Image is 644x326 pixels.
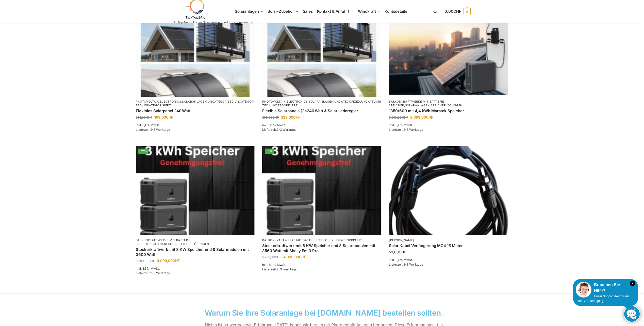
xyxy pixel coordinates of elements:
span: Lieferzeit: [262,128,296,132]
a: Speicherlösungen [431,104,463,107]
img: Balkon-Terrassen-Kraftwerke 12 [262,146,381,235]
p: , , [389,100,508,108]
p: , , , , , [262,100,381,108]
span: CHF [173,258,180,263]
span: CHF [399,250,406,254]
p: inkl. 8,1 % MwSt. [389,258,508,262]
bdi: 4.999,00 [283,255,306,259]
span: CHF [272,116,279,119]
bdi: 329,00 [281,115,300,119]
a: Balkonkraftwerke mit Batterie Speicher [136,238,191,246]
a: Photovoltaik [136,100,159,103]
a: Electronics [287,100,308,103]
span: 2-3 Werktage [277,128,296,132]
a: Uncategorized [136,100,254,107]
bdi: 399,00 [136,116,152,119]
span: CHF [275,255,281,259]
span: Lieferzeit: [262,267,296,271]
a: Speicherlösungen [177,242,209,246]
bdi: 5.299,00 [262,255,281,259]
span: CHF [148,259,155,263]
a: Photovoltaik [262,100,285,103]
a: -58%Flexible Solar Module für Wohnmobile Camping Balkon [136,7,255,97]
p: , , , , , [136,100,255,108]
a: [PERSON_NAME] [389,238,414,242]
a: -43%Balkonkraftwerk mit Marstek Speicher [389,7,508,97]
span: CHF [299,255,306,259]
span: 2-3 Werktage [150,128,170,132]
span: 2-3 Werktage [403,128,423,132]
a: Solaranlagen [152,242,176,246]
a: Flexibles Solarpanel 240 Watt [136,108,255,113]
a: Solaranlagen [309,100,333,103]
a: Unkategorisiert [143,104,171,107]
bdi: 3.690,00 [389,116,408,119]
bdi: 5.699,00 [136,259,155,263]
a: Flexible Solarpanels (2×240 Watt & Solar Laderegler [262,108,381,113]
a: Balkonkraftwerke mit Batterie Speicher [389,100,444,107]
img: Customer service [576,282,591,298]
p: , , [136,238,255,246]
p: inkl. 8,1 % MwSt. [136,266,255,271]
a: -18%Flexible Solar Module für Wohnmobile Camping Balkon [262,7,381,97]
span: 0,00 [444,9,461,14]
a: Solar Kabel Verlängerung MC4 15 Meter [389,243,508,248]
img: Balkon-Terrassen-Kraftwerke 8 [262,7,381,97]
div: Brauchen Sie Hilfe? [576,282,635,294]
i: Schließen [630,281,635,286]
bdi: 59,00 [389,250,406,254]
span: Lieferzeit: [136,271,170,275]
a: 0,00CHF 0 [444,4,470,19]
span: Kontodetails [385,9,407,14]
bdi: 169,00 [154,115,173,119]
a: Unkategorisiert [335,238,363,242]
span: Lieferzeit: [389,263,423,266]
a: -12%Steckerkraftwerk mit 8 KW Speicher und 8 Solarmodulen mit 3600 Watt [136,146,255,235]
span: CHF [293,115,300,119]
span: Lieferzeit: [136,128,170,132]
a: Uncategorized [262,100,381,107]
bdi: 2.099,00 [410,115,433,119]
bdi: 399,00 [262,116,279,119]
img: Balkon-Terrassen-Kraftwerke 8 [136,7,255,97]
span: Solaranlagen [235,9,259,14]
span: Unser Support-Team steht Ihnen zur Verfügung [576,295,630,303]
a: Uncategorized [334,100,360,103]
a: Uncategorized [208,100,234,103]
a: 1350/600 mit 4,4 kWh Marstek Speicher [389,108,508,113]
span: Solar-Zubehör [268,9,294,14]
a: Electronics [160,100,181,103]
a: Solaranlagen [182,100,207,103]
img: Balkon-Terrassen-Kraftwerke 10 [389,7,508,97]
h2: Warum Sie Ihre Solaranlage bei [DOMAIN_NAME] bestellen sollten. [200,309,448,317]
span: CHF [453,9,461,14]
a: Balkonkraftwerke mit Batterie Speicher [262,238,334,242]
p: inkl. 8,1 % MwSt. [262,263,381,267]
p: Tiptop Technik zum Stromsparen und Stromgewinnung [174,21,253,24]
span: 2-3 Werktage [403,263,423,266]
p: inkl. 8,1 % MwSt. [136,123,255,127]
a: Steckerkraftwerk mit 8 KW Speicher und 8 Solarmodulen mit 3600 Watt [136,247,255,257]
bdi: 4.999,00 [157,258,180,263]
a: Unkategorisiert [269,104,298,107]
span: CHF [402,116,408,119]
span: CHF [146,116,152,119]
a: -6%Steckerkraftwerk mit 8 KW Speicher und 8 Solarmodulen mit 3560 Watt mit Shelly Em 3 Pro [262,146,381,235]
a: Steckerkraftwerk mit 8 KW Speicher und 8 Solarmodulen mit 3560 Watt mit Shelly Em 3 Pro [262,243,381,253]
span: 0 [464,8,471,15]
span: Kontakt & Anfahrt [317,9,349,14]
p: , [262,238,381,242]
span: Lieferzeit: [389,128,423,132]
img: Balkon-Terrassen-Kraftwerke 11 [136,146,255,235]
p: inkl. 8,1 % MwSt. [389,123,508,127]
a: Solaranlagen [405,104,430,107]
span: Sales [303,9,313,14]
span: CHF [426,115,433,119]
span: CHF [166,115,173,119]
span: 2-3 Werktage [277,267,296,271]
p: inkl. 8,1 % MwSt. [262,123,381,127]
img: Balkon-Terrassen-Kraftwerke 13 [389,146,508,235]
span: Windkraft [358,9,376,14]
a: Solar-Verlängerungskabel [389,146,508,235]
span: 2-3 Werktage [150,271,170,275]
